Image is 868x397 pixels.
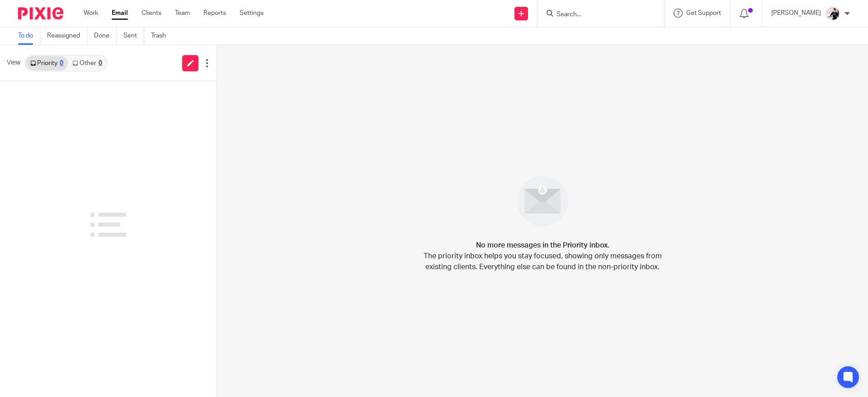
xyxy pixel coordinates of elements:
[99,60,102,66] div: 0
[123,27,144,45] a: Sent
[142,9,161,18] a: Clients
[112,9,128,18] a: Email
[686,10,721,16] span: Get Support
[240,9,264,18] a: Settings
[423,251,662,272] p: The priority inbox helps you stay focused, showing only messages from existing clients. Everythin...
[556,11,637,19] input: Search
[826,6,840,21] img: AV307615.jpg
[26,56,68,70] a: Priority0
[7,58,20,68] span: View
[68,56,106,70] a: Other0
[771,9,821,18] p: [PERSON_NAME]
[18,7,63,19] img: Pixie
[151,27,173,45] a: Trash
[47,27,87,45] a: Reassigned
[94,27,117,45] a: Done
[175,9,190,18] a: Team
[60,60,63,66] div: 0
[18,27,40,45] a: To do
[84,9,98,18] a: Work
[203,9,226,18] a: Reports
[511,170,574,233] img: image
[476,240,609,251] h4: No more messages in the Priority inbox.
